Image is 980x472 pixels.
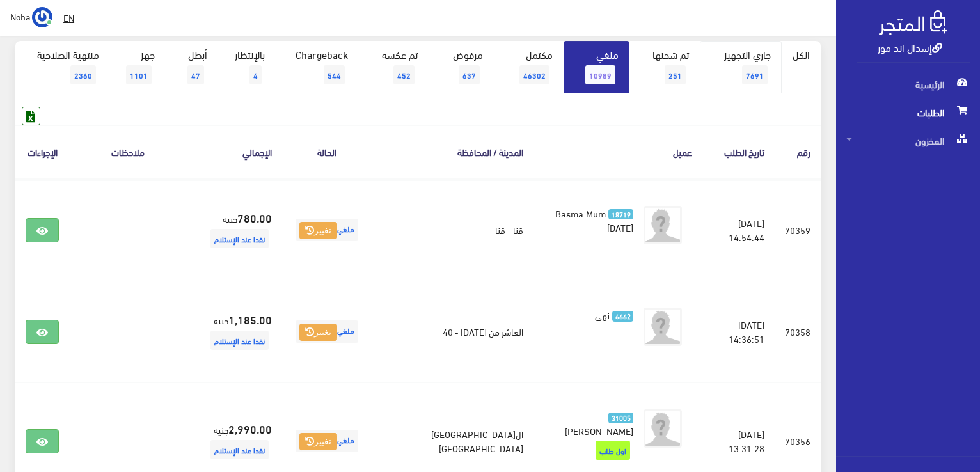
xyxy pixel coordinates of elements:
[494,41,564,93] a: مكتمل46302
[110,41,166,93] a: جهز1101
[186,125,282,178] th: اﻹجمالي
[846,70,970,98] span: الرئيسية
[296,430,358,452] span: ملغي
[644,308,682,346] img: avatar.png
[429,41,494,93] a: مرفوض637
[186,179,282,281] td: جنيه
[554,409,633,437] a: 31005 [PERSON_NAME]
[282,125,372,178] th: الحالة
[879,10,947,35] img: .
[836,127,980,155] a: المخزون
[775,125,821,178] th: رقم
[237,209,272,226] strong: 780.00
[359,41,429,93] a: تم عكسه452
[700,41,782,93] a: جاري التجهيز7691
[218,41,276,93] a: بالإنتظار4
[846,98,970,127] span: الطلبات
[836,70,980,98] a: الرئيسية
[665,65,686,84] span: 251
[702,281,775,382] td: [DATE] 14:36:51
[564,41,629,93] a: ملغي10989
[878,38,942,56] a: إسدال اند مور
[10,8,30,24] span: Noha
[533,125,702,178] th: عميل
[296,320,358,343] span: ملغي
[228,420,272,437] strong: 2,990.00
[210,229,269,248] span: نقدا عند الإستلام
[554,308,633,322] a: 6662 نهى
[210,331,269,350] span: نقدا عند الإستلام
[519,65,549,84] span: 46302
[742,65,768,84] span: 7691
[775,281,821,382] td: 70358
[15,384,64,433] iframe: Drift Widget Chat Controller
[644,409,682,448] img: avatar.png
[608,209,633,220] span: 18719
[10,6,52,27] a: ... Noha
[629,41,700,93] a: تم شحنها251
[324,65,345,84] span: 544
[58,6,79,29] a: EN
[555,204,633,236] span: Basma Mum [DATE]
[69,125,186,178] th: ملاحظات
[836,98,980,127] a: الطلبات
[15,125,69,178] th: الإجراءات
[166,41,218,93] a: أبطل47
[249,65,262,84] span: 4
[782,41,821,68] a: الكل
[126,65,152,84] span: 1101
[276,41,359,93] a: Chargeback544
[596,441,630,460] span: اول طلب
[32,7,52,28] img: ...
[702,179,775,281] td: [DATE] 14:54:44
[565,421,633,439] span: [PERSON_NAME]
[585,65,615,84] span: 10989
[63,10,74,26] u: EN
[15,41,110,93] a: منتهية الصلاحية2360
[459,65,480,84] span: 637
[644,206,682,244] img: avatar.png
[187,65,204,84] span: 47
[846,127,970,155] span: المخزون
[372,281,533,382] td: العاشر من [DATE] - 40
[608,413,633,423] span: 31005
[210,440,269,459] span: نقدا عند الإستلام
[186,281,282,382] td: جنيه
[296,219,358,241] span: ملغي
[228,311,272,327] strong: 1,185.00
[299,433,337,451] button: تغيير
[775,179,821,281] td: 70359
[299,324,337,342] button: تغيير
[299,222,337,240] button: تغيير
[595,306,610,324] span: نهى
[612,311,633,322] span: 6662
[372,179,533,281] td: قنا - قنا
[702,125,775,178] th: تاريخ الطلب
[393,65,415,84] span: 452
[372,125,533,178] th: المدينة / المحافظة
[554,206,633,234] a: 18719 Basma Mum [DATE]
[70,65,96,84] span: 2360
